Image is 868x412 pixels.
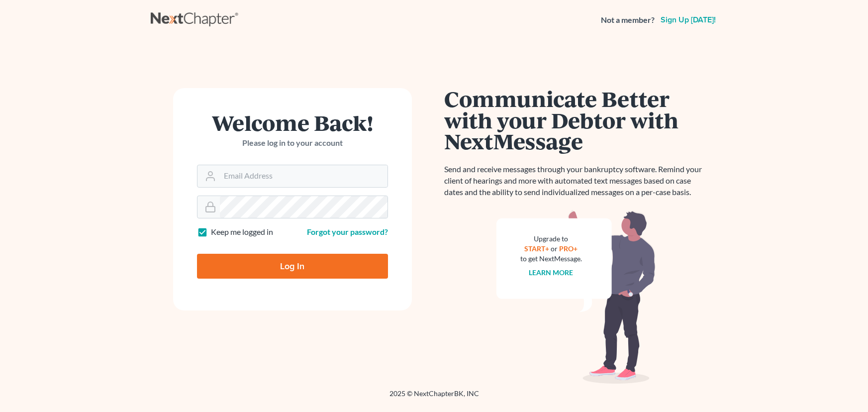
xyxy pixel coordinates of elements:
img: nextmessage_bg-59042aed3d76b12b5cd301f8e5b87938c9018125f34e5fa2b7a6b67550977c72.svg [496,210,656,384]
strong: Not a member? [601,14,655,26]
div: to get NextMessage. [520,254,582,264]
div: Upgrade to [520,234,582,244]
a: START+ [524,244,549,253]
label: Keep me logged in [211,226,273,238]
p: Send and receive messages through your bankruptcy software. Remind your client of hearings and mo... [444,164,708,198]
a: Learn more [529,268,573,277]
p: Please log in to your account [197,137,388,149]
a: Sign up [DATE]! [659,16,718,24]
h1: Welcome Back! [197,112,388,133]
span: or [551,244,558,253]
a: Forgot your password? [307,227,388,236]
input: Email Address [220,165,387,187]
h1: Communicate Better with your Debtor with NextMessage [444,88,708,152]
div: 2025 © NextChapterBK, INC [151,389,718,407]
input: Log In [197,254,388,279]
a: PRO+ [559,244,578,253]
